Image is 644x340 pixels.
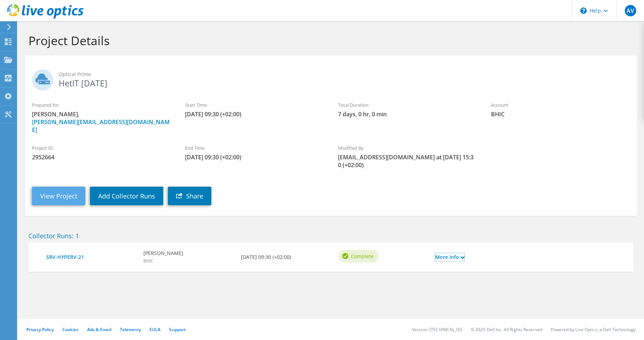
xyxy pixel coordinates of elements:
h2: Collector Runs: 1 [28,232,633,240]
a: Telemetry [120,326,141,333]
a: [PERSON_NAME][EMAIL_ADDRESS][DOMAIN_NAME] [32,118,170,134]
a: Support [169,326,186,333]
label: Project ID [32,144,171,152]
label: End Time [185,144,324,152]
svg: \n [580,7,587,14]
span: Optical Prime [59,70,630,78]
span: 2952664 [32,153,171,161]
a: View Project [32,187,85,205]
label: Start Time [185,101,324,108]
a: Cookies [62,326,79,333]
span: [EMAIL_ADDRESS][DOMAIN_NAME] at [DATE] 15:30 (+02:00) [338,153,477,169]
span: 7 days, 0 hr, 0 min [338,110,477,118]
li: © 2025 Dell Inc. All Rights Reserved [471,326,542,333]
li: Version: [TECHNICAL_ID] [412,326,462,333]
a: SRV-HYPERV-21 [46,253,136,261]
a: EULA [149,326,160,333]
span: Complete [351,252,374,260]
label: Modified By [338,144,477,152]
h2: HetIT [DATE] [32,69,630,87]
span: [DATE] 09:30 (+02:00) [185,110,324,118]
span: AV [625,5,636,16]
a: Share [168,187,211,205]
a: More Info [435,253,464,261]
a: Add Collector Runs [90,187,163,205]
a: Ads & Email [87,326,111,333]
span: BHIC [491,110,630,118]
b: [PERSON_NAME] [143,249,183,257]
a: Privacy Policy [26,326,54,333]
span: [PERSON_NAME], [32,110,171,134]
label: Prepared for [32,101,171,108]
li: Powered by Live Optics, a Dell Technology [551,326,635,333]
span: [DATE] 09:30 (+02:00) [185,153,324,161]
label: Account [491,101,630,108]
label: Total Duration [338,101,477,108]
span: BHIC [143,258,153,264]
h1: Project Details [28,33,630,48]
b: [DATE] 09:30 (+02:00) [241,253,291,261]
